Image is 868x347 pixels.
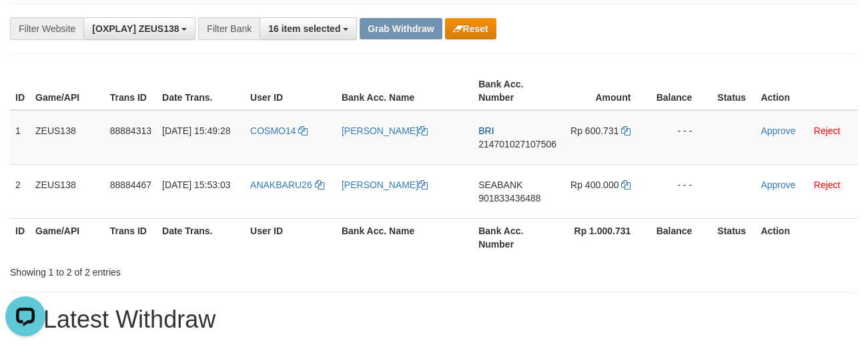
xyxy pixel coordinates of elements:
a: Approve [761,180,795,190]
a: [PERSON_NAME] [342,180,428,190]
span: [DATE] 15:49:28 [162,125,230,136]
th: Game/API [30,72,105,110]
td: - - - [650,164,712,218]
button: Grab Withdraw [360,18,442,39]
div: Showing 1 to 2 of 2 entries [10,260,352,279]
th: Status [712,218,755,256]
span: Copy 214701027107506 to clipboard [478,139,556,149]
th: ID [10,72,30,110]
th: Balance [650,72,712,110]
a: Reject [814,125,841,136]
th: User ID [245,72,336,110]
th: Date Trans. [157,72,245,110]
button: 16 item selected [260,17,357,40]
td: 2 [10,164,30,218]
span: SEABANK [478,180,522,190]
th: Trans ID [105,218,157,256]
button: [OXPLAY] ZEUS138 [83,17,195,40]
th: Bank Acc. Number [473,218,562,256]
th: Bank Acc. Number [473,72,562,110]
span: [DATE] 15:53:03 [162,180,230,190]
span: 88884467 [110,180,151,190]
span: ANAKBARU26 [250,180,312,190]
a: COSMO14 [250,125,308,136]
a: Reject [814,180,841,190]
a: [PERSON_NAME] [342,125,428,136]
span: 16 item selected [268,23,340,34]
td: ZEUS138 [30,164,105,218]
span: Rp 400.000 [570,180,618,190]
th: Amount [562,72,650,110]
th: Bank Acc. Name [336,218,473,256]
th: Balance [650,218,712,256]
div: Filter Bank [198,17,260,40]
a: Copy 400000 to clipboard [621,180,630,190]
td: ZEUS138 [30,110,105,165]
h1: 15 Latest Withdraw [10,306,858,333]
span: Copy 901833436488 to clipboard [478,193,540,204]
th: ID [10,218,30,256]
th: Game/API [30,218,105,256]
th: Rp 1.000.731 [562,218,650,256]
div: Filter Website [10,17,83,40]
th: Action [755,72,858,110]
span: [OXPLAY] ZEUS138 [92,23,179,34]
th: Trans ID [105,72,157,110]
button: Reset [445,18,496,39]
th: Action [755,218,858,256]
a: ANAKBARU26 [250,180,324,190]
a: Approve [761,125,795,136]
button: Open LiveChat chat widget [5,5,45,45]
th: User ID [245,218,336,256]
th: Bank Acc. Name [336,72,473,110]
td: 1 [10,110,30,165]
span: COSMO14 [250,125,296,136]
th: Date Trans. [157,218,245,256]
span: 88884313 [110,125,151,136]
span: Rp 600.731 [570,125,618,136]
td: - - - [650,110,712,165]
th: Status [712,72,755,110]
a: Copy 600731 to clipboard [621,125,630,136]
span: BRI [478,125,494,136]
